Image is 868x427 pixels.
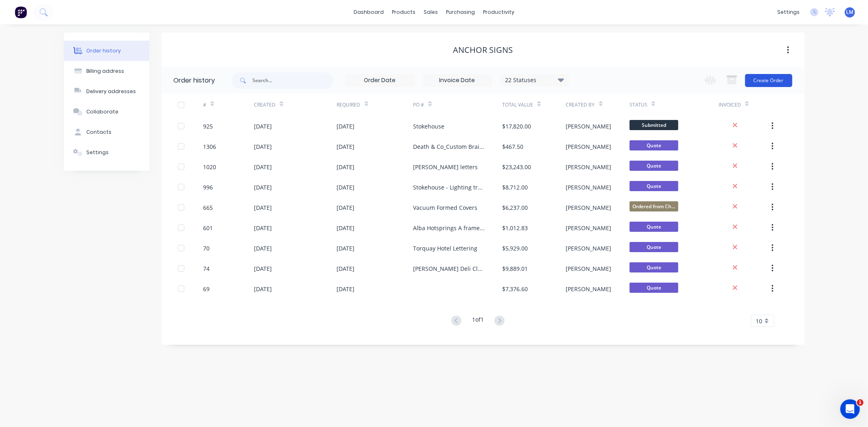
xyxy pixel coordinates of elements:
div: [DATE] [337,142,355,151]
div: [DATE] [254,183,272,192]
div: [PERSON_NAME] [566,264,612,273]
button: Collaborate [64,102,149,122]
div: Stokehouse [413,122,444,131]
div: [DATE] [337,244,355,253]
a: dashboard [350,6,388,18]
div: [DATE] [254,203,272,212]
button: Settings [64,142,149,163]
div: Anchor Signs [453,45,513,55]
div: [PERSON_NAME] [566,224,612,232]
div: [PERSON_NAME] [566,285,612,293]
div: [DATE] [337,224,355,232]
div: PO # [413,101,424,109]
div: [DATE] [254,122,272,131]
div: [PERSON_NAME] Deli Clock [413,264,486,273]
div: 665 [203,203,213,212]
div: Stokehouse - Lighting trays [413,183,486,192]
div: [DATE] [254,285,272,293]
div: Billing address [86,68,124,75]
div: Settings [86,149,109,156]
div: products [388,6,420,18]
span: Quote [630,140,678,150]
span: Ordered from Ch... [630,201,678,211]
div: [DATE] [254,163,272,171]
div: Order history [86,47,121,54]
span: Quote [630,181,678,191]
div: Created [254,101,275,109]
div: Created [254,94,337,116]
div: PO # [413,94,502,116]
div: [PERSON_NAME] letters [413,163,478,171]
span: 10 [756,317,763,325]
div: [PERSON_NAME] [566,244,612,253]
div: [DATE] [337,122,355,131]
div: [DATE] [337,203,355,212]
div: Total Value [502,101,533,109]
div: $8,712.00 [502,183,528,192]
div: [PERSON_NAME] [566,122,612,131]
div: [PERSON_NAME] [566,142,612,151]
div: 601 [203,224,213,232]
div: Invoiced [719,94,770,116]
div: [DATE] [337,163,355,171]
div: Torquay Hotel Lettering [413,244,477,253]
div: [DATE] [337,285,355,293]
span: Quote [630,161,678,171]
div: Required [337,94,413,116]
div: Collaborate [86,108,118,115]
span: Quote [630,262,678,272]
div: $17,820.00 [502,122,531,131]
div: purchasing [442,6,479,18]
div: Order history [174,76,215,85]
div: [DATE] [337,183,355,192]
div: $1,012.83 [502,224,528,232]
div: Status [630,101,647,109]
button: Contacts [64,122,149,142]
div: [DATE] [337,264,355,273]
span: Quote [630,222,678,232]
div: Required [337,101,361,109]
input: Invoice Date [423,74,492,87]
span: 1 [857,399,864,406]
div: [DATE] [254,224,272,232]
span: Quote [630,283,678,293]
input: Search... [253,72,333,89]
div: [DATE] [254,244,272,253]
div: [PERSON_NAME] [566,203,612,212]
div: Contacts [86,129,112,136]
span: LM [846,9,854,16]
div: 996 [203,183,213,192]
div: 74 [203,264,210,273]
div: Death & Co_Custom Braille Signage [413,142,486,151]
div: $7,376.60 [502,285,528,293]
iframe: Intercom live chat [840,399,860,419]
div: # [203,94,254,116]
span: Submitted [630,120,678,130]
div: $467.50 [502,142,523,151]
div: $6,237.00 [502,203,528,212]
button: Create Order [745,74,792,87]
div: Invoiced [719,101,741,109]
div: [PERSON_NAME] [566,163,612,171]
div: Total Value [502,94,566,116]
div: productivity [479,6,518,18]
div: Delivery addresses [86,88,136,95]
div: [DATE] [254,264,272,273]
div: $5,929.00 [502,244,528,253]
div: 1306 [203,142,216,151]
div: $23,243.00 [502,163,531,171]
button: Billing address [64,61,149,81]
div: Alba Hotsprings A frame signage [413,224,486,232]
div: settings [773,6,804,18]
div: [PERSON_NAME] [566,183,612,192]
input: Order Date [346,74,414,87]
div: # [203,101,206,109]
div: 22 Statuses [501,76,569,85]
div: 1 of 1 [472,315,484,327]
div: Status [630,94,719,116]
div: Created By [566,94,630,116]
button: Delivery addresses [64,81,149,102]
div: 69 [203,285,210,293]
div: Vacuum Formed Covers [413,203,477,212]
div: 70 [203,244,210,253]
